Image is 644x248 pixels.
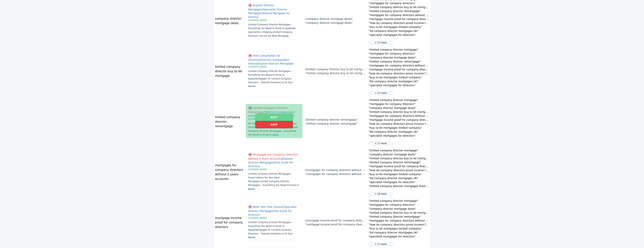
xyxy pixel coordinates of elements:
[248,221,293,231] span: Limited Company Director Mortgages – Everything You Need to Know to Apply
[369,235,429,239] p: "specialist mortgages for directors"
[248,209,292,216] span: Free Guide for Directors
[369,207,429,211] p: "company director mortgage deals"
[255,114,293,121] button: Edit
[369,184,429,188] p: "limited company director mortgages fixed rate"
[369,48,429,52] p: "limited company director mortgage"
[369,68,429,72] p: "mortgage income proof for company directors"
[305,118,366,122] p: [limited company director remortgage]
[369,180,429,184] p: "specialist mortgages for directors"
[248,173,293,183] span: Limited Company Director Mortgages – Expert Advice for Your Ideal Mortgage
[305,67,366,71] p: [limited company director buy to let mortgage]
[255,121,293,128] button: Skip
[248,19,267,22] span: [DOMAIN_NAME]
[261,12,262,15] span: |
[369,152,429,156] p: "company director mortgage deals"
[369,215,429,219] p: "limited company director remortgage"
[369,25,429,29] p: "buy to let mortgages limited company"
[305,219,366,223] p: [mortgage income proof for company directors]
[248,54,252,57] span: Show different combination
[214,46,246,97] td: limited company director buy to let mortgage
[369,231,429,235] p: "ltd company director mortgages UK"
[370,91,391,95] p: + 17 more
[369,13,429,17] p: "mortgages for company directors without 2 years accounts"
[369,1,429,5] p: "mortgages for company directors"
[248,77,293,88] span: Mortgages for Limited Company Directors – Tailored Solutions to Fit Your Needs
[370,142,391,145] p: + 17 more
[369,211,429,215] p: "limited company director buy to let mortgage"
[369,126,429,130] p: "buy to let mortgages limited company"
[255,85,256,88] span: .
[369,164,429,168] p: "mortgage income proof for company directors"
[369,52,429,56] p: "mortgages for company directors"
[254,77,255,80] span: .
[248,65,267,68] span: [DOMAIN_NAME]
[259,58,260,61] span: |
[248,70,293,80] span: Limited Company Director Mortgages – Everything You Need to Know to Apply
[248,152,252,156] span: Show different combination
[369,56,429,60] p: "company director mortgage deals"
[369,203,429,207] p: "mortgages for company directors"
[305,122,366,126] p: "limited company director remortgage"
[262,8,263,11] span: |
[214,97,246,147] td: limited company director remortgage
[369,33,429,37] p: "specialist mortgages for directors"
[248,27,296,37] span: We Specialise in Helping Limited Company Directors Secure the Best Mortgage
[214,197,246,248] td: mortgage income proof for company directors
[369,64,429,68] p: "mortgages for company directors without 2 years accounts"
[248,58,289,65] span: Directors Independent Advice
[305,21,366,25] p: "company director mortgage deals"
[291,27,292,30] span: .
[369,21,429,25] p: "how do company directors prove income for mortgage"
[255,236,256,239] span: .
[369,176,429,180] p: "ltd company director mortgages UK"
[369,102,429,106] p: "mortgages for company directors"
[305,17,366,21] p: [company director mortgage deals]
[305,168,366,172] p: [mortgages for company directors without 2 years accounts]
[369,98,429,102] p: "limited company director mortgage"
[254,229,255,231] span: .
[248,180,299,190] span: Limited Company Director Mortgages – Everything You Need to Know to Apply
[369,156,429,160] p: "limited company director buy to let mortgage"
[369,75,429,79] p: "buy to let mortgages limited company"
[248,4,274,11] span: Explore Director Mortgages
[370,243,391,246] p: + 17 more
[272,209,273,213] span: |
[369,168,429,172] p: "how do company directors prove income for mortgage"
[248,229,293,239] span: Mortgages for Limited Company Directors – Tailored Solutions to Fit Your Needs
[369,118,429,122] p: "mortgage income proof for company directors"
[369,17,429,21] p: "mortgage income proof for company directors"
[248,168,267,171] span: [DOMAIN_NAME]
[305,223,366,226] p: "mortgage income proof for company directors"
[248,153,252,156] img: shuffle.svg
[369,114,429,118] p: "mortgages for company directors without 2 years accounts"
[369,219,429,223] p: "mortgages for company directors without 2 years accounts"
[248,54,252,58] img: shuffle.svg
[248,205,252,209] img: shuffle.svg
[248,12,290,18] span: Tailored Mortgage for Director
[369,110,429,114] p: "limited company director buy to let mortgage"
[259,180,260,183] span: .
[248,3,252,7] span: Show different combination
[248,153,298,160] span: Mortgages For Company Directors Without 2 Years Accounts
[248,157,293,164] span: Explore Director Mortgages
[248,205,297,213] span: Specialist Director Mortgage
[369,242,393,246] div: This is a preview. An other 17 negatives will be generated for this ad group.
[369,199,429,203] p: "limited company director mortgage"
[369,192,393,196] div: This is a preview. An other 16 negatives will be generated for this ad group.
[274,161,275,164] span: |
[253,205,284,208] span: Book Your Free Consult
[248,54,280,61] span: Free Consultation for Director
[257,62,258,65] span: |
[369,9,429,13] p: "limited company director remortgage"
[248,23,293,30] span: Limited Company Director Mortgages – Everything You Need to Know to Apply
[248,217,267,219] span: [DOMAIN_NAME]
[369,227,429,231] p: "buy to let mortgages limited company"
[248,3,252,7] img: shuffle.svg
[258,62,294,65] span: Explore Director Mortgages
[369,29,429,33] p: "ltd company director mortgages UK"
[369,160,429,164] p: "limited company director remortgage"
[370,192,391,196] p: + 16 more
[369,72,429,75] p: "how do company directors prove income for mortgage"
[248,8,287,15] span: Specialist Director Mortgage
[248,205,252,208] span: Show different combination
